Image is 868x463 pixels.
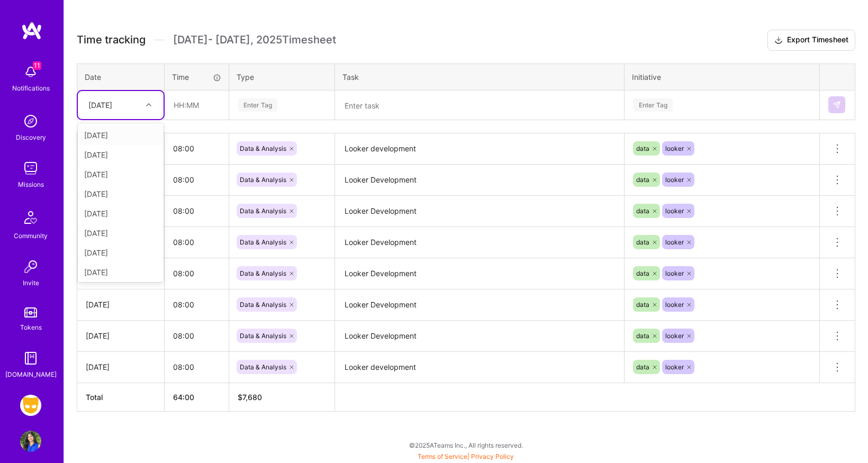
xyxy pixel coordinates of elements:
[14,230,48,241] div: Community
[418,452,514,460] span: |
[336,259,623,288] textarea: Looker Development
[165,134,229,162] input: HH:MM
[336,134,623,164] textarea: Looker development
[78,145,164,165] div: [DATE]
[173,33,336,47] span: [DATE] - [DATE] , 2025 Timesheet
[20,348,41,369] img: guide book
[336,166,623,195] textarea: Looker Development
[336,353,623,382] textarea: Looker development
[336,197,623,226] textarea: Looker Development
[78,125,164,145] div: [DATE]
[78,204,164,223] div: [DATE]
[78,243,164,262] div: [DATE]
[21,21,42,40] img: logo
[77,383,165,411] th: Total
[165,353,229,381] input: HH:MM
[165,322,229,350] input: HH:MM
[229,63,335,90] th: Type
[767,30,855,51] button: Export Timesheet
[665,207,684,215] span: looker
[636,207,649,215] span: data
[86,330,156,341] div: [DATE]
[240,176,286,184] span: Data & Analysis
[665,301,684,308] span: looker
[636,301,649,308] span: data
[77,33,146,47] span: Time tracking
[240,363,286,371] span: Data & Analysis
[636,269,649,277] span: data
[78,165,164,184] div: [DATE]
[165,259,229,287] input: HH:MM
[146,102,151,107] i: icon Chevron
[20,431,41,452] img: User Avatar
[665,238,684,246] span: looker
[632,71,812,83] div: Initiative
[20,111,41,132] img: discovery
[20,158,41,179] img: teamwork
[636,238,649,246] span: data
[665,332,684,340] span: looker
[165,228,229,256] input: HH:MM
[240,207,286,215] span: Data & Analysis
[16,132,46,143] div: Discovery
[20,256,41,277] img: Invite
[665,269,684,277] span: looker
[20,61,41,83] img: bell
[636,144,649,152] span: data
[23,277,39,288] div: Invite
[774,35,783,46] i: icon Download
[665,176,684,184] span: looker
[17,395,44,416] a: Grindr: Data + FE + CyberSecurity + QA
[165,91,228,119] input: HH:MM
[665,363,684,371] span: looker
[20,322,42,333] div: Tokens
[5,369,57,380] div: [DOMAIN_NAME]
[240,301,286,308] span: Data & Analysis
[18,205,43,230] img: Community
[88,99,112,111] div: [DATE]
[240,144,286,152] span: Data & Analysis
[86,361,156,373] div: [DATE]
[240,238,286,246] span: Data & Analysis
[418,452,467,460] a: Terms of Service
[165,166,229,194] input: HH:MM
[336,290,623,320] textarea: Looker Development
[33,61,41,70] span: 11
[240,269,286,277] span: Data & Analysis
[20,395,41,416] img: Grindr: Data + FE + CyberSecurity + QA
[12,83,50,94] div: Notifications
[165,383,229,411] th: 64:00
[636,363,649,371] span: data
[634,97,673,113] div: Enter Tag
[665,144,684,152] span: looker
[78,223,164,243] div: [DATE]
[636,332,649,340] span: data
[77,63,165,90] th: Date
[240,332,286,340] span: Data & Analysis
[18,179,44,190] div: Missions
[78,184,164,204] div: [DATE]
[336,322,623,351] textarea: Looker Development
[64,432,868,458] div: © 2025 ATeams Inc., All rights reserved.
[833,101,841,109] img: Submit
[17,431,44,452] a: User Avatar
[165,197,229,225] input: HH:MM
[172,71,221,83] div: Time
[471,452,514,460] a: Privacy Policy
[165,290,229,319] input: HH:MM
[336,228,623,257] textarea: Looker Development
[86,299,156,310] div: [DATE]
[335,63,625,90] th: Task
[636,176,649,184] span: data
[78,262,164,282] div: [DATE]
[24,307,37,317] img: tokens
[238,393,262,402] span: $ 7,680
[238,97,277,113] div: Enter Tag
